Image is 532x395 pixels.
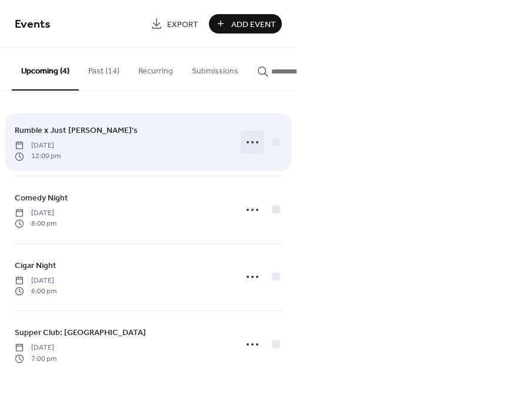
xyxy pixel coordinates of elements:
button: Add Event [209,14,282,34]
a: Rumble x Just [PERSON_NAME]'s [15,123,138,137]
span: [DATE] [15,343,56,353]
a: Export [145,14,204,34]
a: Comedy Night [15,191,68,205]
span: Cigar Night [15,259,56,272]
span: Export [167,18,198,31]
span: 7:00 pm [15,353,56,364]
span: [DATE] [15,207,56,218]
a: Cigar Night [15,259,56,272]
span: Add Event [231,18,276,31]
span: [DATE] [15,275,56,286]
span: Events [15,13,51,36]
span: [DATE] [15,140,61,151]
span: 8:00 pm [15,219,56,229]
button: Past (14) [79,48,129,89]
button: Upcoming (4) [12,48,79,91]
span: Comedy Night [15,192,68,204]
button: Recurring [129,48,182,89]
span: Supper Club: [GEOGRAPHIC_DATA] [15,327,146,339]
span: 6:00 pm [15,286,56,296]
a: Supper Club: [GEOGRAPHIC_DATA] [15,326,146,339]
span: Rumble x Just [PERSON_NAME]'s [15,125,138,137]
button: Submissions [182,48,248,89]
span: 12:00 pm [15,151,61,162]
